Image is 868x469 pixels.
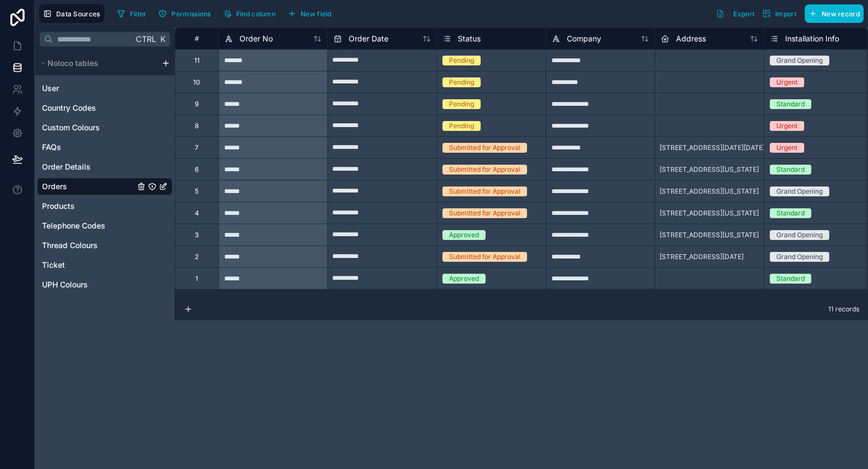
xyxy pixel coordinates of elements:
div: Submitted for Approval [449,208,520,218]
div: 8 [195,122,199,130]
a: Telephone Codes [42,220,135,231]
span: Country Codes [42,103,96,113]
span: Import [775,10,797,18]
div: 9 [195,100,199,109]
span: K [159,35,166,43]
span: Telephone Codes [42,220,105,231]
span: [STREET_ADDRESS][US_STATE] [660,187,759,196]
a: New record [800,4,864,23]
div: Pending [449,77,474,87]
div: Orders [37,178,172,195]
a: Thread Colours [42,240,135,251]
button: New field [284,5,336,22]
div: # [183,34,210,43]
button: Filter [113,5,151,22]
div: Pending [449,121,474,131]
span: Data Sources [56,10,100,18]
span: [STREET_ADDRESS][US_STATE] [660,209,759,218]
span: [STREET_ADDRESS][DATE] [660,252,744,261]
span: Filter [130,10,147,18]
span: Order Date [349,33,388,44]
span: Company [567,33,601,44]
div: Custom Colours [37,119,172,136]
span: [STREET_ADDRESS][US_STATE] [660,165,759,174]
div: Ticket [37,256,172,274]
span: Installation Info [785,33,839,44]
div: Grand Opening [776,230,823,240]
div: Submitted for Approval [449,165,520,175]
div: 11 [194,56,200,65]
div: Standard [776,165,805,175]
span: FAQs [42,142,61,153]
div: Country Codes [37,99,172,117]
span: Permissions [171,10,211,18]
span: Order No [240,33,273,44]
span: UPH Colours [42,279,88,290]
button: Import [758,4,800,23]
span: Export [733,10,755,18]
div: 7 [195,143,199,152]
a: User [42,83,135,94]
div: 10 [193,78,200,87]
a: Custom Colours [42,122,135,133]
div: 5 [195,187,199,196]
div: Standard [776,208,805,218]
div: 4 [195,209,199,218]
a: Ticket [42,260,135,270]
button: Permissions [154,5,214,22]
span: User [42,83,59,94]
span: Ticket [42,260,65,270]
div: Urgent [776,121,798,131]
a: Order Details [42,161,135,172]
span: [STREET_ADDRESS][US_STATE] [660,231,759,239]
div: Standard [776,99,805,109]
a: FAQs [42,142,135,153]
span: New field [301,10,332,18]
button: Find column [219,5,279,22]
div: Order Details [37,158,172,176]
a: Orders [42,181,135,192]
a: Permissions [154,5,219,22]
span: Noloco tables [47,58,98,69]
span: New record [822,10,860,18]
div: Urgent [776,77,798,87]
span: Address [676,33,706,44]
div: Grand Opening [776,187,823,196]
div: Submitted for Approval [449,252,520,262]
div: Products [37,197,172,215]
div: 2 [195,252,199,261]
div: Grand Opening [776,56,823,65]
a: Products [42,201,135,212]
span: Status [458,33,481,44]
button: Noloco tables [37,56,157,71]
button: New record [805,4,864,23]
span: Order Details [42,161,91,172]
span: Find column [236,10,276,18]
div: User [37,80,172,97]
a: UPH Colours [42,279,135,290]
span: Thread Colours [42,240,98,251]
div: Submitted for Approval [449,143,520,153]
div: Thread Colours [37,237,172,254]
div: FAQs [37,139,172,156]
div: Approved [449,274,479,284]
div: Pending [449,99,474,109]
div: UPH Colours [37,276,172,293]
span: Orders [42,181,67,192]
div: Submitted for Approval [449,187,520,196]
div: Urgent [776,143,798,153]
div: Grand Opening [776,252,823,262]
div: Telephone Codes [37,217,172,234]
span: [STREET_ADDRESS][DATE][DATE] [660,143,765,152]
span: Products [42,201,75,212]
a: Country Codes [42,103,135,113]
div: 6 [195,165,199,174]
div: Pending [449,56,474,65]
button: Export [712,4,758,23]
span: 11 records [828,305,859,314]
span: Custom Colours [42,122,100,133]
div: Standard [776,274,805,284]
div: 3 [195,231,199,239]
button: Data Sources [39,4,104,23]
div: 1 [195,274,198,283]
